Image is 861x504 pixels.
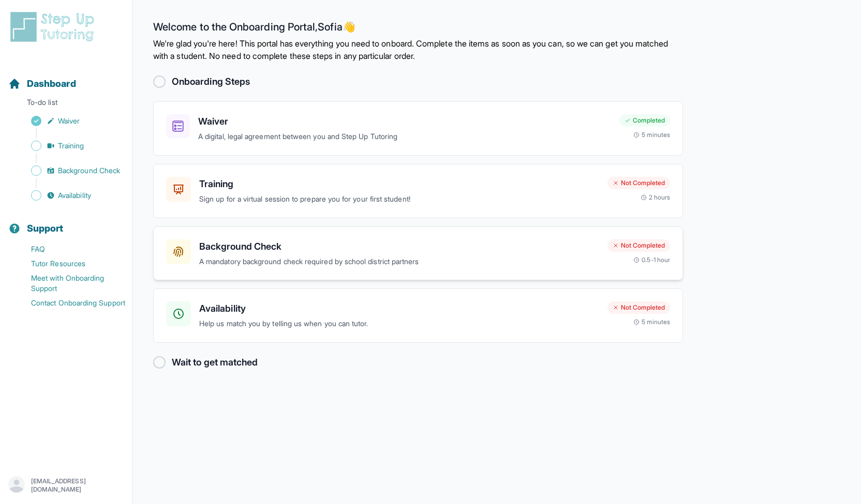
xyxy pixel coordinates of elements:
a: Background CheckA mandatory background check required by school district partnersNot Completed0.5... [153,226,683,281]
a: FAQ [8,242,132,256]
button: Support [4,205,128,240]
a: Meet with Onboarding Support [8,271,132,296]
div: Not Completed [607,239,670,252]
span: Training [58,141,84,151]
div: Not Completed [607,177,670,189]
p: To-do list [4,97,128,112]
span: Support [27,221,64,236]
h2: Welcome to the Onboarding Portal, Sofia 👋 [153,21,683,37]
div: 0.5-1 hour [633,256,670,264]
a: Waiver [8,114,132,128]
div: Completed [619,114,670,127]
a: Availability [8,188,132,203]
span: Waiver [58,116,80,126]
a: Background Check [8,163,132,178]
h2: Onboarding Steps [172,74,250,89]
button: Dashboard [4,60,128,95]
a: Training [8,139,132,153]
a: Tutor Resources [8,256,132,271]
div: 5 minutes [633,318,670,326]
p: [EMAIL_ADDRESS][DOMAIN_NAME] [31,477,124,494]
div: 5 minutes [633,131,670,139]
div: 2 hours [641,193,671,202]
img: logo [8,10,100,43]
a: WaiverA digital, legal agreement between you and Step Up TutoringCompleted5 minutes [153,101,683,156]
h3: Availability [199,301,599,316]
p: We're glad you're here! This portal has everything you need to onboard. Complete the items as soo... [153,37,683,62]
span: Dashboard [27,77,76,91]
button: [EMAIL_ADDRESS][DOMAIN_NAME] [8,476,124,495]
p: Help us match you by telling us when you can tutor. [199,318,599,330]
h2: Wait to get matched [172,355,258,370]
h3: Training [199,177,599,191]
h3: Waiver [198,114,611,129]
span: Availability [58,190,91,201]
p: A digital, legal agreement between you and Step Up Tutoring [198,131,611,143]
h3: Background Check [199,239,599,254]
span: Background Check [58,165,120,176]
a: AvailabilityHelp us match you by telling us when you can tutor.Not Completed5 minutes [153,288,683,343]
div: Not Completed [607,301,670,314]
a: TrainingSign up for a virtual session to prepare you for your first student!Not Completed2 hours [153,164,683,218]
a: Contact Onboarding Support [8,296,132,310]
p: Sign up for a virtual session to prepare you for your first student! [199,193,599,205]
a: Dashboard [8,77,76,91]
p: A mandatory background check required by school district partners [199,256,599,268]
